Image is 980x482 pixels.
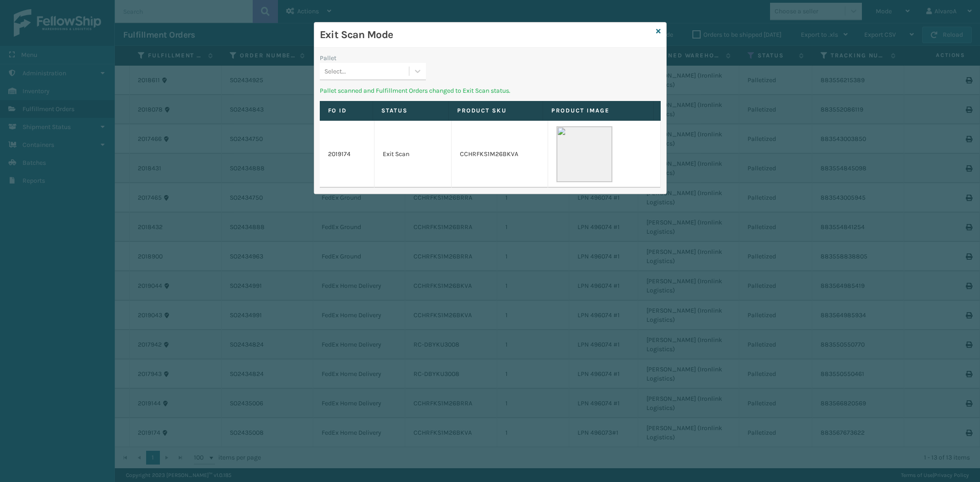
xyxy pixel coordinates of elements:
a: 2019174 [328,150,351,159]
p: Pallet scanned and Fulfillment Orders changed to Exit Scan status. [320,86,661,95]
label: Pallet [320,53,336,63]
label: Product SKU [457,106,535,115]
label: FO ID [328,106,365,115]
h3: Exit Scan Mode [320,28,652,42]
label: Status [381,106,440,115]
div: Select... [324,67,346,76]
img: 51104088640_40f294f443_o-scaled-700x700.jpg [556,126,612,182]
label: Product Image [551,106,645,115]
td: CCHRFKS1M26BKVA [452,121,548,188]
td: Exit Scan [374,121,452,188]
